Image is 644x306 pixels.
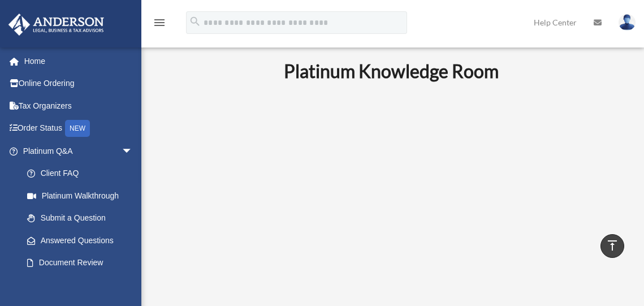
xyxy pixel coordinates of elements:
[606,239,619,252] i: vertical_align_top
[189,15,201,28] i: search
[284,60,499,82] b: Platinum Knowledge Room
[153,20,166,29] a: menu
[600,234,624,258] a: vertical_align_top
[65,120,90,137] div: NEW
[16,162,150,185] a: Client FAQ
[122,140,144,163] span: arrow_drop_down
[619,14,636,31] img: User Pic
[8,72,150,95] a: Online Ordering
[5,14,107,36] img: Anderson Advisors Platinum Portal
[16,229,150,252] a: Answered Questions
[8,50,150,72] a: Home
[16,184,150,207] a: Platinum Walkthrough
[8,94,150,117] a: Tax Organizers
[8,140,150,162] a: Platinum Q&Aarrow_drop_down
[153,16,166,29] i: menu
[222,97,561,288] iframe: 231110_Toby_KnowledgeRoom
[16,252,150,274] a: Document Review
[8,117,150,140] a: Order StatusNEW
[16,207,150,230] a: Submit a Question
